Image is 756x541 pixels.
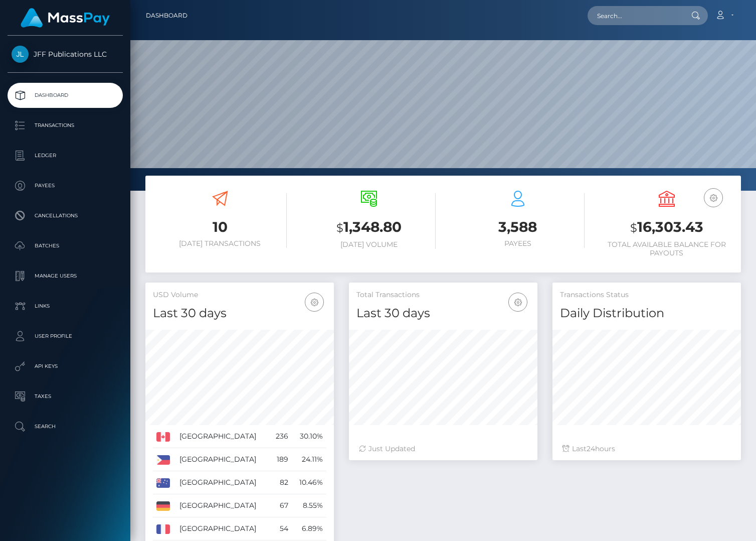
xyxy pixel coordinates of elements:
[156,455,170,464] img: PH.png
[21,8,110,28] img: MassPay Logo
[12,299,119,314] p: Links
[153,217,287,237] h3: 10
[8,384,123,409] a: Taxes
[356,290,530,300] h5: Total Transactions
[560,290,733,300] h5: Transactions Status
[12,208,119,223] p: Cancellations
[8,263,123,289] a: Manage Users
[8,83,123,108] a: Dashboard
[270,425,292,448] td: 236
[156,478,170,487] img: AU.png
[270,448,292,471] td: 189
[8,173,123,198] a: Payees
[587,444,595,453] span: 24
[451,239,585,248] h6: Payees
[12,359,119,374] p: API Keys
[8,233,123,258] a: Batches
[176,517,270,540] td: [GEOGRAPHIC_DATA]
[292,494,326,517] td: 8.55%
[8,354,123,379] a: API Keys
[153,239,287,248] h6: [DATE] Transactions
[12,46,29,63] img: JFF Publications LLC
[153,290,326,300] h5: USD Volume
[176,448,270,471] td: [GEOGRAPHIC_DATA]
[12,88,119,103] p: Dashboard
[176,425,270,448] td: [GEOGRAPHIC_DATA]
[451,217,585,237] h3: 3,588
[156,501,170,510] img: DE.png
[359,444,527,454] div: Just Updated
[630,221,637,235] small: $
[270,494,292,517] td: 67
[12,329,119,344] p: User Profile
[153,305,326,322] h4: Last 30 days
[600,240,733,257] h6: Total Available Balance for Payouts
[270,517,292,540] td: 54
[8,143,123,168] a: Ledger
[8,113,123,138] a: Transactions
[8,324,123,349] a: User Profile
[12,118,119,133] p: Transactions
[302,217,436,238] h3: 1,348.80
[8,414,123,439] a: Search
[8,203,123,228] a: Cancellations
[146,5,187,26] a: Dashboard
[600,217,733,238] h3: 16,303.43
[560,305,733,322] h4: Daily Distribution
[292,425,326,448] td: 30.10%
[12,238,119,253] p: Batches
[588,6,682,25] input: Search...
[176,494,270,517] td: [GEOGRAPHIC_DATA]
[12,389,119,404] p: Taxes
[156,524,170,533] img: FR.png
[12,419,119,434] p: Search
[8,50,123,59] span: JFF Publications LLC
[12,268,119,284] p: Manage Users
[12,148,119,163] p: Ledger
[562,444,731,454] div: Last hours
[8,294,123,319] a: Links
[292,448,326,471] td: 24.11%
[292,517,326,540] td: 6.89%
[292,471,326,494] td: 10.46%
[270,471,292,494] td: 82
[356,305,530,322] h4: Last 30 days
[156,432,170,441] img: CA.png
[336,221,343,235] small: $
[12,178,119,193] p: Payees
[302,240,436,249] h6: [DATE] Volume
[176,471,270,494] td: [GEOGRAPHIC_DATA]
